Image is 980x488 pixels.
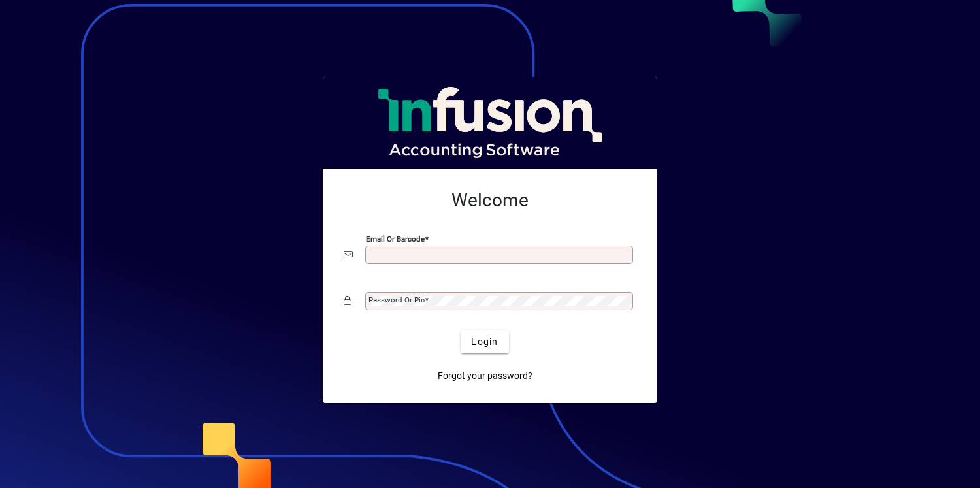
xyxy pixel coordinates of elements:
[368,295,425,304] mat-label: Password or Pin
[438,369,532,383] span: Forgot your password?
[366,235,425,244] mat-label: Email or Barcode
[433,364,538,387] a: Forgot your password?
[344,189,636,212] h2: Welcome
[471,335,498,349] span: Login
[461,330,508,353] button: Login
